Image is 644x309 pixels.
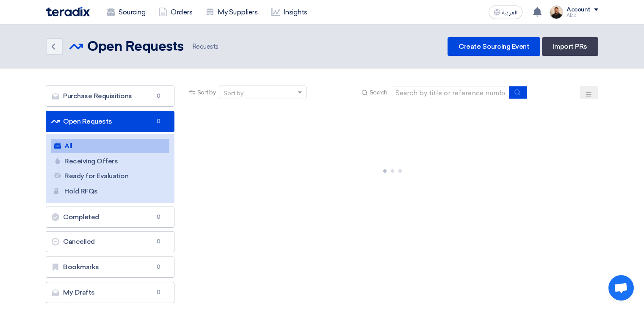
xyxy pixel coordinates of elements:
[199,3,264,22] a: My Suppliers
[197,88,216,97] span: Sort by
[51,169,169,183] a: Ready for Evaluation
[46,207,174,228] a: Completed0
[154,263,164,271] span: 0
[191,42,218,52] span: Requests
[224,89,243,98] div: Sort by
[550,6,563,19] img: MAA_1717931611039.JPG
[154,117,164,126] span: 0
[370,88,387,97] span: Search
[152,3,199,22] a: Orders
[448,37,540,56] a: Create Sourcing Event
[46,7,90,17] img: Teradix logo
[265,3,314,22] a: Insights
[567,6,591,14] div: Account
[154,288,164,297] span: 0
[51,154,169,168] a: Receiving Offers
[489,6,522,19] button: العربية
[154,237,164,246] span: 0
[46,282,174,303] a: My Drafts0
[154,92,164,100] span: 0
[46,111,174,132] a: Open Requests0
[391,86,509,99] input: Search by title or reference number
[46,231,174,252] a: Cancelled0
[502,10,517,16] span: العربية
[51,184,169,199] a: Hold RFQs
[567,13,598,18] div: Alaa
[100,3,152,22] a: Sourcing
[87,39,184,55] h2: Open Requests
[608,275,634,301] div: Open chat
[46,86,174,107] a: Purchase Requisitions0
[51,139,169,153] a: All
[46,257,174,278] a: Bookmarks0
[154,213,164,221] span: 0
[542,37,598,56] a: Import PRs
